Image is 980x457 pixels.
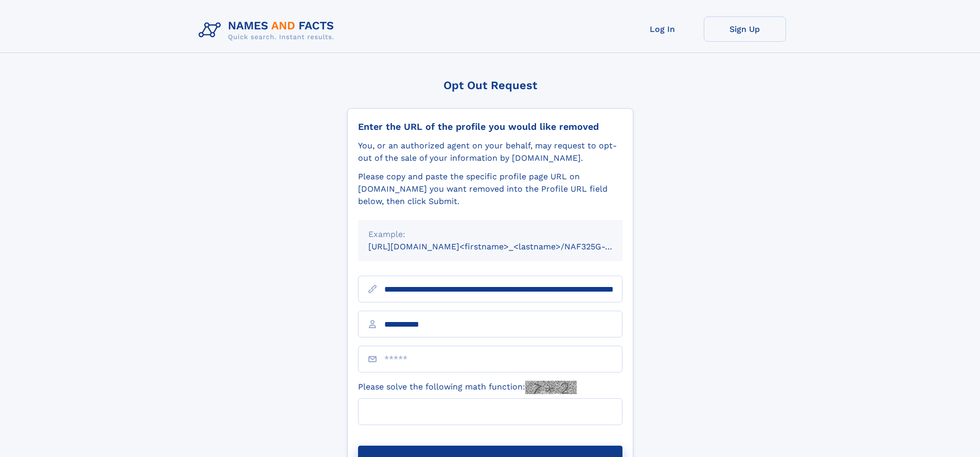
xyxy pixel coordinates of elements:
div: Opt Out Request [347,79,633,92]
div: Please copy and paste the specific profile page URL on [DOMAIN_NAME] you want removed into the Pr... [358,171,622,208]
div: Enter the URL of the profile you would like removed [358,121,622,132]
a: Sign Up [704,16,786,42]
small: [URL][DOMAIN_NAME]<firstname>_<lastname>/NAF325G-xxxxxxxx [368,242,642,251]
a: Log In [621,16,704,42]
img: Logo Names and Facts [194,16,343,44]
div: You, or an authorized agent on your behalf, may request to opt-out of the sale of your informatio... [358,140,622,164]
div: Example: [368,228,612,241]
label: Please solve the following math function: [358,381,577,394]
